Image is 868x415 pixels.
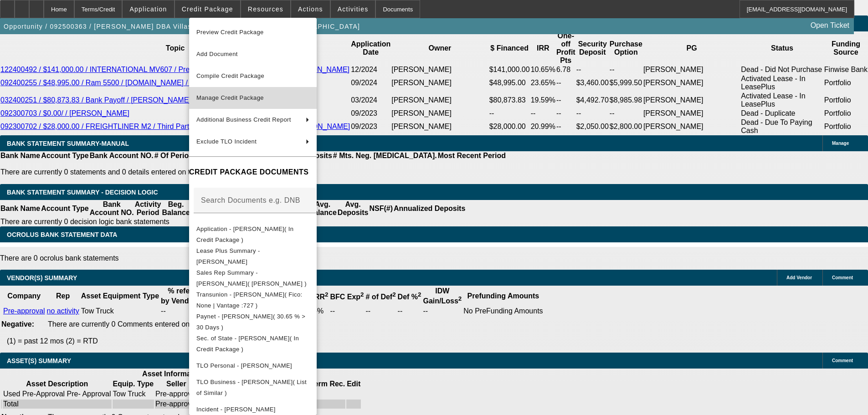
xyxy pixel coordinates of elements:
span: TLO Personal - [PERSON_NAME] [196,362,292,369]
span: Additional Business Credit Report [196,116,291,123]
span: Manage Credit Package [196,94,264,101]
button: Paynet - Manuel Villa Jr.( 30.65 % > 30 Days ) [189,311,317,333]
span: Sec. of State - [PERSON_NAME]( In Credit Package ) [196,335,299,353]
span: Compile Credit Package [196,72,264,79]
button: Sales Rep Summary - Manuel Villa Jr.( Workman, Taylor ) [189,267,317,289]
button: TLO Business - Manuel Villa Jr.( List of Similar ) [189,377,317,399]
button: Application - Manuel Villa Jr.( In Credit Package ) [189,224,317,246]
mat-label: Search Documents e.g. DNB [201,196,300,204]
span: Application - [PERSON_NAME]( In Credit Package ) [196,225,293,243]
span: Add Document [196,51,238,57]
span: Sales Rep Summary - [PERSON_NAME]( [PERSON_NAME] ) [196,269,307,287]
span: TLO Business - [PERSON_NAME]( List of Similar ) [196,379,307,396]
span: Lease Plus Summary - [PERSON_NAME] [196,247,260,265]
button: TLO Personal - Villa, Manuel [189,355,317,377]
button: Lease Plus Summary - Manuel Villa Jr. [189,246,317,267]
button: Sec. of State - Manuel Villa Jr.( In Credit Package ) [189,333,317,355]
h4: CREDIT PACKAGE DOCUMENTS [189,167,317,178]
span: Incident - [PERSON_NAME] [196,406,276,413]
button: Transunion - Villa, Manuel( Fico: None | Vantage :727 ) [189,289,317,311]
span: Exclude TLO Incident [196,138,257,145]
span: Preview Credit Package [196,29,264,36]
span: Transunion - [PERSON_NAME]( Fico: None | Vantage :727 ) [196,291,303,309]
span: Paynet - [PERSON_NAME]( 30.65 % > 30 Days ) [196,313,305,331]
